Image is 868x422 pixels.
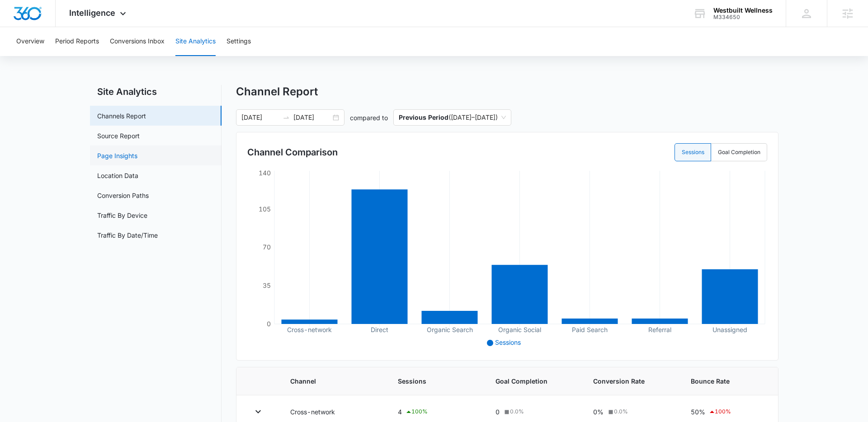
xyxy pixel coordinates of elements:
div: Keywords by Traffic [100,53,152,59]
div: 50% [691,407,763,417]
div: 0.0 % [503,408,524,416]
button: Period Reports [55,27,99,56]
h2: Site Analytics [90,85,222,98]
a: Page Insights [97,151,137,160]
span: Sessions [398,376,474,386]
div: account id [713,14,773,20]
p: Previous Period [399,113,448,121]
tspan: 0 [267,320,271,328]
img: logo_orange.svg [14,14,22,22]
tspan: Unassigned [712,326,747,334]
label: Sessions [675,143,711,161]
div: Domain Overview [34,53,81,59]
span: swap-right [283,114,290,121]
span: ( [DATE] – [DATE] ) [399,110,506,125]
div: 0 [495,407,571,417]
a: Traffic By Date/Time [97,230,158,240]
label: Goal Completion [711,143,767,161]
tspan: 35 [263,281,271,289]
div: account name [713,7,773,14]
tspan: Organic Social [498,326,541,334]
span: Sessions [495,338,521,346]
tspan: Direct [371,326,388,333]
span: Goal Completion [495,376,571,386]
input: End date [293,113,331,122]
a: Source Report [97,131,140,141]
button: Settings [226,27,251,56]
div: v 4.0.25 [25,14,44,22]
div: 100 % [405,407,428,417]
div: Domain: [DOMAIN_NAME] [24,23,99,31]
button: Conversions Inbox [110,27,165,56]
span: Conversion Rate [593,376,669,386]
span: Intelligence [69,8,115,18]
tspan: 105 [259,205,271,213]
tspan: Cross-network [287,326,332,333]
tspan: 70 [263,243,271,251]
tspan: 140 [259,169,271,177]
p: compared to [350,113,388,122]
button: Overview [16,27,44,56]
tspan: Paid Search [572,326,608,333]
a: Channels Report [97,111,146,121]
img: tab_keywords_by_traffic_grey.svg [90,52,97,60]
a: Location Data [97,171,138,180]
tspan: Organic Search [426,326,472,334]
h1: Channel Report [236,85,318,98]
h3: Channel Comparison [247,145,338,159]
input: Start date [241,113,279,122]
img: tab_domain_overview_orange.svg [24,52,32,60]
span: Bounce Rate [691,376,763,386]
a: Traffic By Device [97,211,147,220]
div: 100 % [708,407,731,417]
tspan: Referral [648,326,671,333]
a: Conversion Paths [97,191,149,200]
div: 4 [398,407,474,417]
span: Channel [290,376,376,386]
button: Site Analytics [175,27,216,56]
button: Toggle Row Expanded [251,404,265,419]
img: website_grey.svg [14,23,22,31]
span: to [283,114,290,121]
div: 0% [593,407,669,417]
div: 0.0 % [607,408,628,416]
